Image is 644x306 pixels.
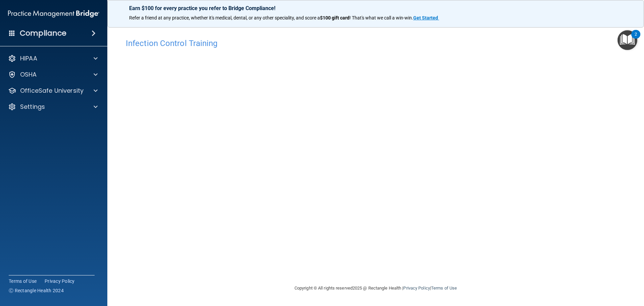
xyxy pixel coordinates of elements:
a: Terms of Use [9,278,37,285]
span: ! That's what we call a win-win. [350,15,413,20]
a: Settings [8,103,98,111]
a: Privacy Policy [45,278,75,285]
a: Get Started [413,15,439,20]
a: HIPAA [8,54,98,62]
a: Terms of Use [431,286,457,291]
h4: Infection Control Training [126,39,626,48]
iframe: infection-control-training [126,51,461,258]
span: Refer a friend at any practice, whether it's medical, dental, or any other speciality, and score a [129,15,320,20]
div: Copyright © All rights reserved 2025 @ Rectangle Health | | [253,277,498,299]
p: OSHA [20,71,37,79]
img: PMB logo [8,7,99,20]
a: OSHA [8,71,98,79]
p: OfficeSafe University [20,87,84,95]
span: Ⓒ Rectangle Health 2024 [9,287,64,294]
strong: $100 gift card [320,15,350,20]
a: Privacy Policy [403,286,430,291]
p: Settings [20,103,45,111]
a: OfficeSafe University [8,87,98,95]
strong: Get Started [413,15,438,20]
button: Open Resource Center, 2 new notifications [618,30,637,50]
h4: Compliance [20,29,66,38]
div: 2 [635,34,637,43]
p: Earn $100 for every practice you refer to Bridge Compliance! [129,5,622,11]
p: HIPAA [20,54,37,62]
